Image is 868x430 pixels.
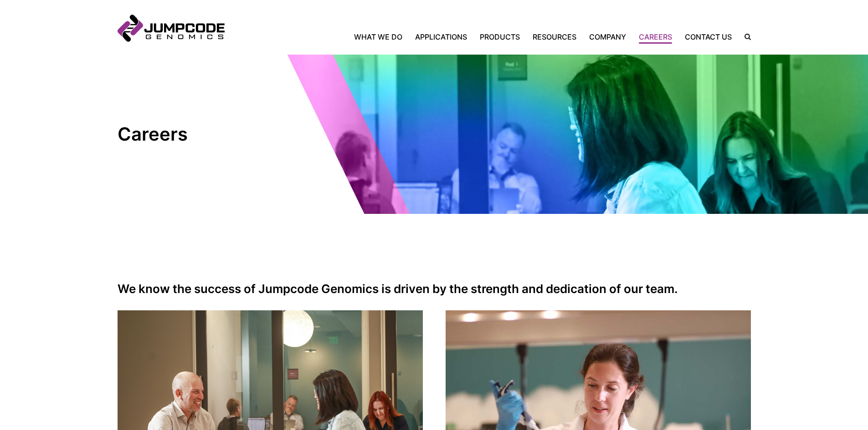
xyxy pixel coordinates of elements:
h2: We know the success of Jumpcode Genomics is driven by the strength and dedication of our team. [118,282,751,296]
nav: Primary Navigation [225,31,738,42]
label: Search the site. [738,34,751,40]
a: Careers [632,31,678,42]
a: What We Do [354,31,409,42]
a: Company [583,31,632,42]
a: Applications [409,31,473,42]
a: Products [473,31,526,42]
h1: Careers [118,123,282,146]
a: Resources [526,31,583,42]
a: Contact Us [678,31,738,42]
